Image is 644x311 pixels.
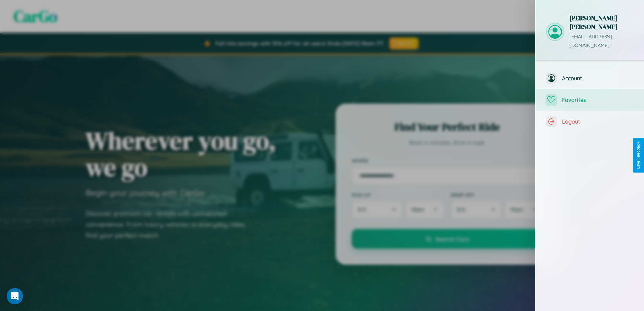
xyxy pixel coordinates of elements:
button: Account [536,67,644,89]
span: Logout [562,118,634,125]
button: Favorites [536,89,644,111]
span: Favorites [562,96,634,103]
h3: [PERSON_NAME] [PERSON_NAME] [569,14,634,31]
button: Logout [536,111,644,132]
p: [EMAIL_ADDRESS][DOMAIN_NAME] [569,32,634,50]
span: Account [562,75,634,82]
div: Open Intercom Messenger [7,288,23,304]
div: Give Feedback [636,142,641,169]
